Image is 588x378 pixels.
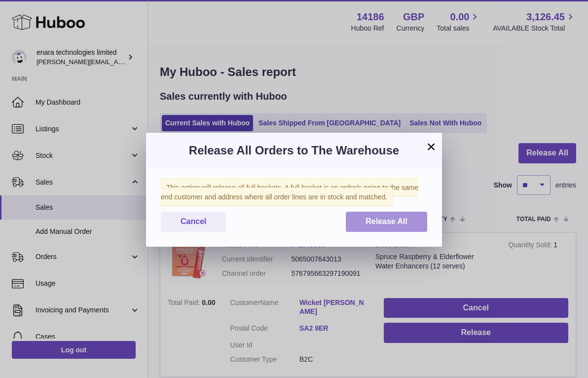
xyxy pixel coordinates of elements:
[181,217,206,226] span: Cancel
[161,143,427,158] h3: Release All Orders to The Warehouse
[425,141,437,152] button: ×
[161,178,418,206] span: This action will release all full baskets. A full basket is an order/s going to the same end cust...
[366,217,407,226] span: Release All
[161,212,226,232] button: Cancel
[346,212,427,232] button: Release All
